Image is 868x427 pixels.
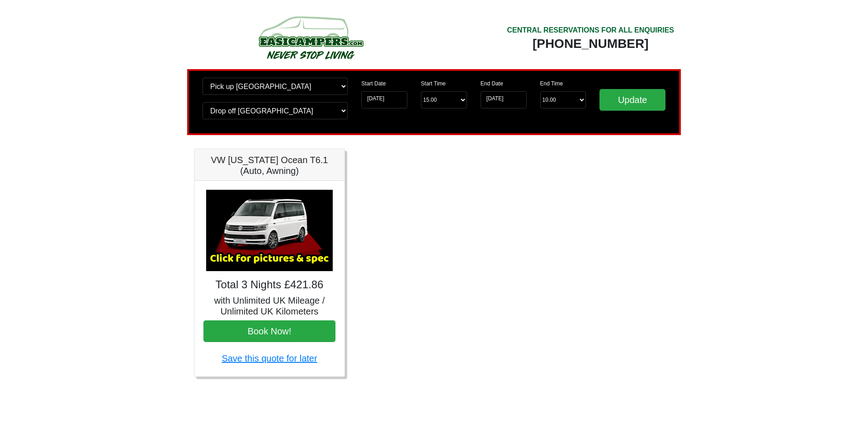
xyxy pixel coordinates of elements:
h4: Total 3 Nights £421.86 [203,278,335,291]
label: Start Date [361,80,386,88]
input: Return Date [481,91,527,108]
h5: with Unlimited UK Mileage / Unlimited UK Kilometers [203,295,335,317]
input: Start Date [361,91,407,108]
label: End Date [481,80,503,88]
button: Book Now! [203,320,335,342]
label: End Time [540,80,563,88]
img: campers-checkout-logo.png [225,13,396,62]
h5: VW [US_STATE] Ocean T6.1 (Auto, Awning) [203,155,335,176]
div: CENTRAL RESERVATIONS FOR ALL ENQUIRIES [507,25,674,36]
div: [PHONE_NUMBER] [507,36,674,52]
img: VW California Ocean T6.1 (Auto, Awning) [206,190,333,271]
label: Start Time [421,80,446,88]
a: Save this quote for later [222,353,317,363]
input: Update [599,89,665,111]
